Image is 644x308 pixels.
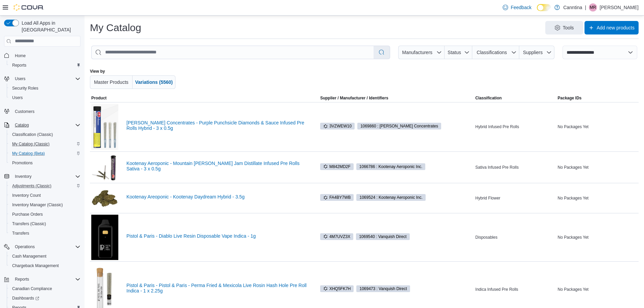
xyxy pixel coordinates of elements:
[558,95,582,101] span: Package IDs
[563,3,582,11] p: Canntina
[1,172,83,181] button: Inventory
[500,1,534,14] a: Feedback
[323,234,350,240] span: 4M7UVZ3X
[9,61,29,69] a: Reports
[9,220,80,228] span: Transfers (Classic)
[320,163,354,170] span: M842MD2F
[545,21,583,34] button: Tools
[7,93,83,102] button: Users
[9,191,44,199] a: Inventory Count
[323,123,352,129] span: 3VZWEW10
[474,194,556,202] div: Hybrid Flower
[12,52,28,60] a: Home
[90,69,105,74] label: View by
[9,140,80,148] span: My Catalog (Classic)
[12,160,33,166] span: Promotions
[9,210,80,218] span: Purchase Orders
[12,231,29,236] span: Transfers
[126,120,308,131] a: [PERSON_NAME] Concentrates - Purple Punchsicle Diamonds & Sauce Infused Pre Rolls Hybrid - 3 x 0.5g
[9,149,48,158] a: My Catalog (Beta)
[1,106,83,116] button: Customers
[12,212,43,217] span: Purchase Orders
[474,163,556,171] div: Sativa Infused Pre Rolls
[1,74,83,84] button: Users
[12,108,37,116] a: Customers
[7,252,83,261] button: Cash Management
[19,20,80,33] span: Load All Apps in [GEOGRAPHIC_DATA]
[126,194,308,199] a: Kootenay Areoponic - Kootenay Daydream Hybrid - 3.5g
[94,79,128,85] span: Master Products
[7,284,83,293] button: Canadian Compliance
[9,61,80,69] span: Reports
[9,229,80,237] span: Transfers
[91,153,118,182] img: Kootenay Aeroponic - Mountain Berry Jam Distillate Infused Pre Rolls Sativa - 3 x 0.5g
[15,109,34,114] span: Customers
[519,46,554,59] button: Suppliers
[1,242,83,252] button: Operations
[448,50,461,55] span: Status
[359,164,423,170] span: 1066786 : Kootenay Aeroponic Inc.
[357,123,441,129] span: 1069860 : Dymond Concentrates
[1,120,83,130] button: Catalog
[7,261,83,270] button: Chargeback Management
[91,104,118,150] img: Dymond Concentrates - Purple Punchsicle Diamonds & Sauce Infused Pre Rolls Hybrid - 3 x 0.5g
[9,94,80,102] span: Users
[323,164,351,170] span: M842MD2F
[126,283,308,293] a: Pistol & Paris - Pistol & Paris - Perma Fried & Mexicola Live Rosin Hash Hole Pre Roll Indica - 1...
[402,50,432,55] span: Manufacturers
[7,130,83,139] button: Classification (Classic)
[511,4,531,11] span: Feedback
[12,275,80,283] span: Reports
[12,263,59,268] span: Chargeback Management
[9,201,80,209] span: Inventory Manager (Classic)
[359,286,407,292] span: 1069473 : Vanquish Direct
[7,200,83,210] button: Inventory Manager (Classic)
[323,194,351,200] span: FA4BY7WB
[12,51,80,60] span: Home
[12,75,80,83] span: Users
[7,139,83,149] button: My Catalog (Classic)
[12,286,52,291] span: Canadian Compliance
[14,4,44,11] img: Cova
[9,159,80,167] span: Promotions
[9,229,32,237] a: Transfers
[9,182,80,190] span: Adjustments (Classic)
[7,84,83,93] button: Security Roles
[9,159,35,167] a: Promotions
[133,75,175,89] button: Variations (5560)
[359,194,423,200] span: 1069524 : Kootenay Aeroponic Inc.
[556,233,639,241] div: No Packages Yet
[12,172,80,181] span: Inventory
[323,286,351,292] span: XHQ5FK7H
[12,295,39,301] span: Dashboards
[12,202,63,208] span: Inventory Manager (Classic)
[90,75,133,89] button: Master Products
[477,50,507,55] span: Classifications
[12,132,53,137] span: Classification (Classic)
[9,131,80,139] span: Classification (Classic)
[9,140,52,148] a: My Catalog (Classic)
[9,131,56,139] a: Classification (Classic)
[585,21,639,34] button: Add new products
[7,181,83,191] button: Adjustments (Classic)
[356,285,410,292] span: 1069473 : Vanquish Direct
[9,252,80,260] span: Cash Management
[356,233,409,240] span: 1069540 : Vanquish Direct
[12,172,34,181] button: Inventory
[356,194,426,201] span: 1069524 : Kootenay Aeroponic Inc.
[320,123,355,129] span: 3VZWEW10
[91,215,118,260] img: Pistol & Paris - Diablo Live Resin Disposable Vape Indica - 1g
[359,234,406,240] span: 1069540 : Vanquish Direct
[9,182,54,190] a: Adjustments (Classic)
[12,63,26,68] span: Reports
[7,293,83,303] a: Dashboards
[320,194,354,201] span: FA4BY7WB
[600,3,639,11] p: [PERSON_NAME]
[9,294,42,302] a: Dashboards
[320,285,354,292] span: XHQ5FK7H
[12,243,80,251] span: Operations
[126,161,308,171] a: Kootenay Aeroponic - Mountain [PERSON_NAME] Jam Distillate Infused Pre Rolls Sativa - 3 x 0.5g
[474,123,556,131] div: Hybrid Infused Pre Rolls
[9,252,49,260] a: Cash Management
